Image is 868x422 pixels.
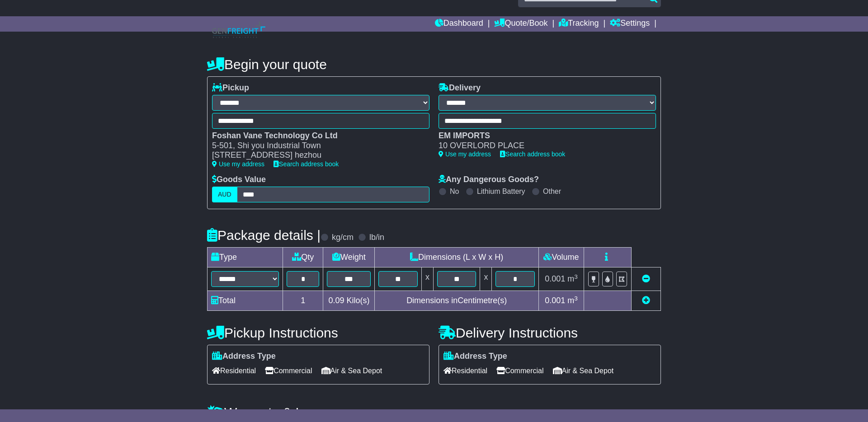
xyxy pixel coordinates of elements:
[574,273,578,280] sup: 3
[443,352,507,361] label: Address Type
[274,160,339,168] a: Search address book
[439,325,661,340] h4: Delivery Instructions
[543,187,561,196] label: Other
[369,233,384,243] label: lb/in
[439,150,491,158] a: Use my address
[545,274,565,283] span: 0.001
[439,83,481,93] label: Delivery
[642,274,650,283] a: Remove this item
[443,364,487,378] span: Residential
[323,248,375,267] td: Weight
[283,291,323,311] td: 1
[283,248,323,267] td: Qty
[212,352,276,361] label: Address Type
[212,160,264,168] a: Use my address
[421,267,433,291] td: x
[500,150,565,158] a: Search address book
[496,364,543,378] span: Commercial
[328,296,344,305] span: 0.09
[332,233,354,243] label: kg/cm
[212,83,249,93] label: Pickup
[494,16,547,32] a: Quote/Book
[265,364,312,378] span: Commercial
[207,325,429,340] h4: Pickup Instructions
[323,291,375,311] td: Kilo(s)
[321,364,382,378] span: Air & Sea Depot
[567,296,578,305] span: m
[212,141,420,151] div: 5-501, Shi you Industrial Town
[439,175,539,185] label: Any Dangerous Goods?
[212,175,266,185] label: Goods Value
[642,296,650,305] a: Add new item
[207,405,661,420] h4: Warranty & Insurance
[208,248,283,267] td: Type
[212,131,420,141] div: Foshan Vane Technology Co Ltd
[439,141,647,151] div: 10 OVERLORD PLACE
[553,364,614,378] span: Air & Sea Depot
[439,131,647,141] div: EM IMPORTS
[559,16,599,32] a: Tracking
[545,296,565,305] span: 0.001
[208,291,283,311] td: Total
[477,187,525,196] label: Lithium Battery
[207,228,321,243] h4: Package details |
[450,187,459,196] label: No
[480,267,492,291] td: x
[375,291,539,311] td: Dimensions in Centimetre(s)
[207,57,661,72] h4: Begin your quote
[538,248,584,267] td: Volume
[212,150,420,160] div: [STREET_ADDRESS] hezhou
[574,295,578,302] sup: 3
[375,248,539,267] td: Dimensions (L x W x H)
[610,16,650,32] a: Settings
[567,274,578,283] span: m
[212,187,237,202] label: AUD
[435,16,483,32] a: Dashboard
[212,364,256,378] span: Residential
